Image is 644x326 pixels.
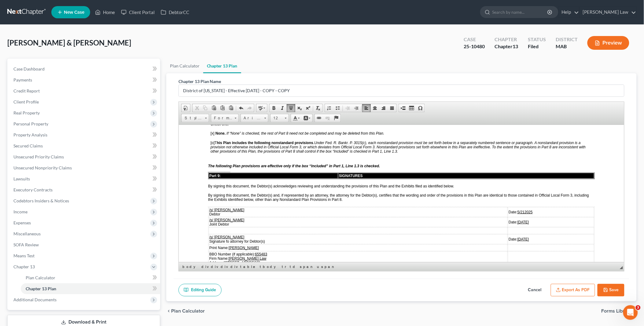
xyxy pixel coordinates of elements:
a: Case Dashboard [9,63,160,74]
div: 25-10480 [464,43,485,50]
a: Anchor [332,114,340,122]
a: tr element [281,264,288,270]
input: Enter name... [179,85,624,96]
a: div element [210,264,219,270]
a: Spell Checker [256,104,267,112]
span: Secured Claims [13,143,43,148]
a: Decrease Indent [344,104,352,112]
a: Paste from Word [227,104,235,112]
a: Unsecured Nonpriority Claims [9,162,160,173]
a: Remove Format [314,104,322,112]
a: Executory Contracts [9,184,160,195]
a: [PERSON_NAME] Law [580,7,636,18]
a: 12 [270,114,289,122]
span: Arial [241,114,262,122]
div: Chapter [495,43,518,50]
span: Resize [620,266,623,269]
a: Center [371,104,379,112]
a: Redo [245,104,254,112]
span: Expenses [13,220,31,225]
a: Help [559,7,579,18]
a: Bold [270,104,278,112]
a: span element [320,264,337,270]
a: div element [220,264,229,270]
a: Editing Guide [178,284,222,297]
span: SOFA Review [13,242,39,247]
span: BBO Number (if applicable): Firm Name: Address: Telephone: Email Address: [31,127,117,149]
a: Paste as plain text [218,104,227,112]
a: Align Right [379,104,388,112]
span: [PERSON_NAME] & [PERSON_NAME] [7,38,131,47]
a: td element [289,264,298,270]
span: Property Analysis [13,132,47,137]
span: Income [13,209,28,214]
a: Cut [193,104,201,112]
span: Forms Library [602,309,632,313]
span: Lawsuits [13,176,30,181]
button: Preview [587,36,629,50]
a: table element [239,264,258,270]
a: body element [181,264,200,270]
span: 3 [636,305,641,310]
span: New Case [64,10,84,15]
a: Secured Claims [9,140,160,151]
a: Italic [278,104,287,112]
a: Table [407,104,416,112]
span: Unsecured Priority Claims [13,154,64,159]
a: Insert/Remove Numbered List [325,104,333,112]
a: Home [92,7,118,18]
label: Chapter 13 Plan Name [178,78,221,85]
button: chevron_left Plan Calculator [166,309,205,313]
span: Miscellaneous [13,231,41,236]
div: District [556,36,578,43]
a: Chapter 13 Plan [21,283,160,294]
a: Payments [9,74,160,85]
span: Additional Documents [13,297,57,302]
a: tbody element [259,264,280,270]
span: Codebtors Insiders & Notices [13,198,69,203]
a: Paste [210,104,218,112]
span: Chapter 13 [13,264,35,269]
a: Chapter 13 Plan [203,59,241,73]
a: Copy [201,104,210,112]
u: [STREET_ADDRESS] [45,136,81,140]
div: Status [528,36,546,43]
u: 655483 [76,127,88,132]
span: Plan Calculator [171,309,205,313]
span: Personal Property [13,121,48,126]
span: Chapter 13 Plan [26,286,56,291]
div: Chapter [495,36,518,43]
a: Justify [388,104,396,112]
a: Plan Calculator [21,272,160,283]
a: Plan Calculator [166,59,203,73]
a: Format [211,114,239,122]
a: Unlink [323,114,332,122]
a: Underline [287,104,295,112]
a: Styles [181,114,209,122]
button: Cancel [521,284,548,297]
u: [PERSON_NAME] Law [50,132,88,136]
span: Client Profile [13,99,39,104]
a: Property Analysis [9,129,160,140]
span: Format [211,114,233,122]
button: Export as PDF [551,284,595,297]
a: Increase Indent [352,104,361,112]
